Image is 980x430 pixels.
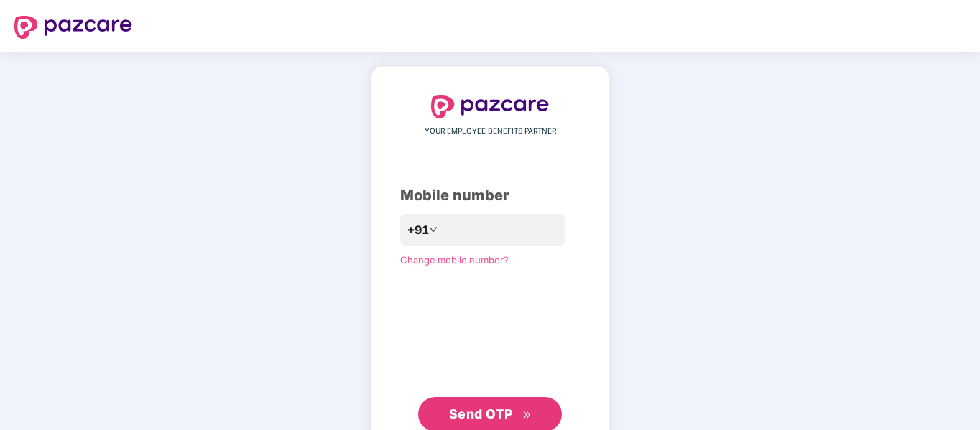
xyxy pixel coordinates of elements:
span: YOUR EMPLOYEE BENEFITS PARTNER [425,126,556,137]
span: +91 [407,221,429,239]
img: logo [14,16,132,39]
a: Change mobile number? [400,254,509,266]
span: down [429,225,438,234]
div: Mobile number [400,184,580,207]
span: Send OTP [449,406,513,421]
span: double-right [522,411,532,420]
img: logo [431,95,549,118]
